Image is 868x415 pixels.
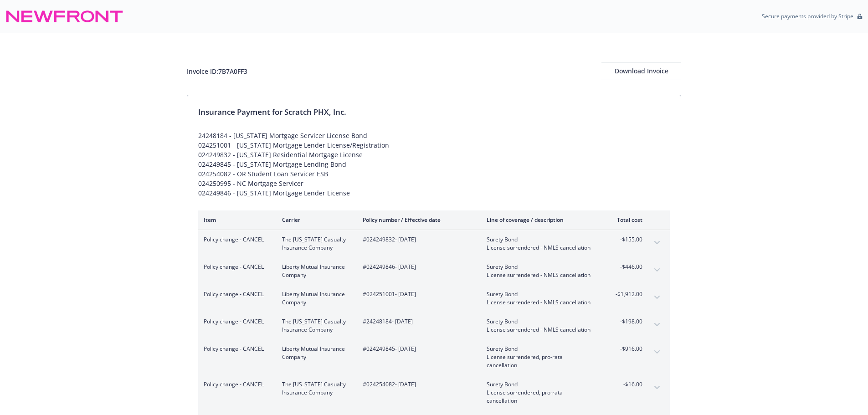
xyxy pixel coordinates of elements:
span: Surety Bond [487,290,594,298]
span: The [US_STATE] Casualty Insurance Company [282,380,348,397]
div: Invoice ID: 7B7A0FF3 [187,67,247,76]
span: Policy change - CANCEL [204,318,267,326]
div: Policy change - CANCELLiberty Mutual Insurance Company#024249846- [DATE]Surety BondLicense surren... [198,257,670,285]
div: Total cost [608,216,642,224]
span: Liberty Mutual Insurance Company [282,290,348,307]
span: Liberty Mutual Insurance Company [282,345,348,361]
button: Download Invoice [601,62,681,80]
span: -$155.00 [608,236,642,244]
button: expand content [650,290,664,305]
span: -$198.00 [608,318,642,326]
div: Policy change - CANCELLiberty Mutual Insurance Company#024249845- [DATE]Surety BondLicense surren... [198,339,670,375]
span: Liberty Mutual Insurance Company [282,263,348,279]
span: Surety BondLicense surrendered, pro-rata cancellation [487,345,594,369]
div: Policy change - CANCELThe [US_STATE] Casualty Insurance Company#24248184- [DATE]Surety BondLicens... [198,312,670,339]
span: Surety Bond [487,263,594,271]
div: 24248184 - [US_STATE] Mortgage Servicer License Bond 024251001 - [US_STATE] Mortgage Lender Licen... [198,131,670,198]
span: The [US_STATE] Casualty Insurance Company [282,318,348,334]
span: Surety BondLicense surrendered - NMLS cancellation [487,236,594,252]
span: License surrendered - NMLS cancellation [487,244,594,252]
span: Surety BondLicense surrendered - NMLS cancellation [487,318,594,334]
span: The [US_STATE] Casualty Insurance Company [282,236,348,252]
span: Surety Bond [487,345,594,353]
span: License surrendered, pro-rata cancellation [487,353,594,369]
span: License surrendered - NMLS cancellation [487,298,594,307]
span: #024249832 - [DATE] [363,236,472,244]
div: Line of coverage / description [487,216,594,224]
span: Policy change - CANCEL [204,345,267,353]
button: expand content [650,345,664,359]
span: Surety Bond [487,380,594,389]
button: expand content [650,380,664,395]
span: Policy change - CANCEL [204,290,267,298]
div: Item [204,216,267,224]
div: Policy change - CANCELThe [US_STATE] Casualty Insurance Company#024254082- [DATE]Surety BondLicen... [198,375,670,410]
span: #024251001 - [DATE] [363,290,472,298]
span: -$916.00 [608,345,642,353]
span: Policy change - CANCEL [204,263,267,271]
div: Policy change - CANCELLiberty Mutual Insurance Company#024251001- [DATE]Surety BondLicense surren... [198,285,670,312]
span: -$446.00 [608,263,642,271]
span: Policy change - CANCEL [204,236,267,244]
span: #024249846 - [DATE] [363,263,472,271]
span: Surety BondLicense surrendered - NMLS cancellation [487,290,594,307]
button: expand content [650,236,664,250]
span: #024249845 - [DATE] [363,345,472,353]
div: Carrier [282,216,348,224]
span: License surrendered - NMLS cancellation [487,271,594,279]
div: Insurance Payment for Scratch PHX, Inc. [198,106,670,118]
button: expand content [650,263,664,277]
span: Surety Bond [487,318,594,326]
div: Policy number / Effective date [363,216,472,224]
span: #24248184 - [DATE] [363,318,472,326]
span: Surety BondLicense surrendered, pro-rata cancellation [487,380,594,405]
span: License surrendered - NMLS cancellation [487,326,594,334]
div: Policy change - CANCELThe [US_STATE] Casualty Insurance Company#024249832- [DATE]Surety BondLicen... [198,230,670,257]
span: -$1,912.00 [608,290,642,298]
span: #024254082 - [DATE] [363,380,472,389]
span: Surety Bond [487,236,594,244]
button: expand content [650,318,664,332]
span: -$16.00 [608,380,642,389]
p: Secure payments provided by Stripe [762,12,853,20]
span: Surety BondLicense surrendered - NMLS cancellation [487,263,594,279]
div: Download Invoice [601,62,681,80]
span: Policy change - CANCEL [204,380,267,389]
span: License surrendered, pro-rata cancellation [487,389,594,405]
